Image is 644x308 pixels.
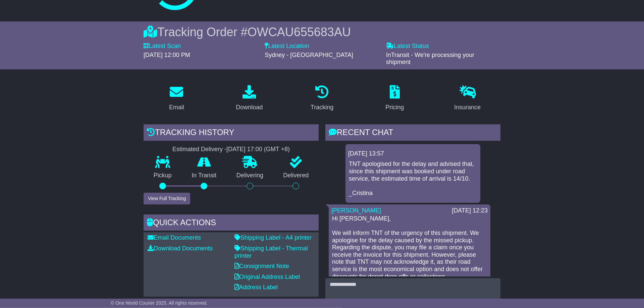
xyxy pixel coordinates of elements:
[234,263,289,269] a: Consignment Note
[165,83,189,114] a: Email
[311,103,333,112] div: Tracking
[450,83,485,114] a: Insurance
[231,83,267,114] a: Download
[234,273,300,280] a: Original Address Label
[144,124,319,142] div: Tracking history
[236,103,263,112] div: Download
[265,52,353,58] span: Sydney - [GEOGRAPHIC_DATA]
[349,161,477,197] p: TNT apologised for the delay and advised that, since this shipment was booked under road service,...
[144,43,181,50] label: Latest Scan
[331,207,381,214] a: [PERSON_NAME]
[144,52,190,58] span: [DATE] 12:00 PM
[148,245,213,252] a: Download Documents
[325,124,500,142] div: RECENT CHAT
[144,172,182,179] p: Pickup
[144,146,319,153] div: Estimated Delivery -
[226,146,290,153] div: [DATE] 17:00 (GMT +8)
[248,25,351,39] span: OWCAU655683AU
[182,172,227,179] p: In Transit
[385,103,404,112] div: Pricing
[332,215,487,302] p: Hi [PERSON_NAME], We will inform TNT of the urgency of this shipment. We apologise for the delay ...
[226,172,273,179] p: Delivering
[306,83,338,114] a: Tracking
[234,284,278,291] a: Address Label
[454,103,481,112] div: Insurance
[148,234,201,241] a: Email Documents
[234,234,312,241] a: Shipping Label - A4 printer
[273,172,319,179] p: Delivered
[144,25,500,39] div: Tracking Order #
[111,300,208,306] span: © One World Courier 2025. All rights reserved.
[381,83,408,114] a: Pricing
[144,214,319,233] div: Quick Actions
[386,43,429,50] label: Latest Status
[348,150,478,158] div: [DATE] 13:57
[144,193,190,204] button: View Full Tracking
[452,207,488,214] div: [DATE] 12:23
[265,43,309,50] label: Latest Location
[386,52,475,66] span: InTransit - We're processing your shipment
[169,103,184,112] div: Email
[234,245,308,259] a: Shipping Label - Thermal printer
